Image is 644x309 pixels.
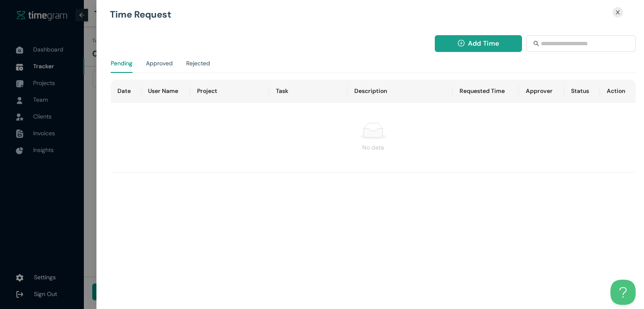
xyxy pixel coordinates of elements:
div: Pending [111,59,132,68]
h1: Time Request [110,10,544,19]
th: Project [190,80,269,103]
button: Close [610,7,626,18]
span: Add Time [468,38,499,49]
th: Task [269,80,348,103]
div: Rejected [186,59,210,68]
span: plus-circle [458,40,465,48]
th: Status [564,80,600,103]
th: Requested Time [453,80,519,103]
div: No data [117,143,629,152]
th: Action [600,80,636,103]
th: Date [111,80,141,103]
th: User Name [141,80,190,103]
th: Approver [519,80,564,103]
button: plus-circleAdd Time [435,35,522,52]
span: search [533,41,539,46]
div: Approved [146,59,173,68]
span: close [615,10,621,15]
iframe: Toggle Customer Support [610,280,636,305]
th: Description [348,80,452,103]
